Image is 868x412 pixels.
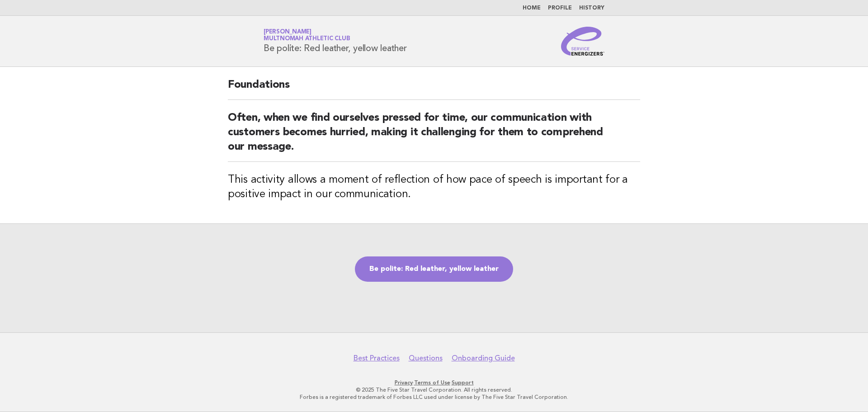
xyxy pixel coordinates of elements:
h2: Foundations [228,78,640,100]
p: © 2025 The Five Star Travel Corporation. All rights reserved. [157,386,711,393]
a: Questions [409,354,443,363]
a: Privacy [395,379,413,386]
a: History [579,5,604,11]
a: [PERSON_NAME]Multnomah Athletic Club [264,29,350,42]
a: Terms of Use [414,379,450,386]
a: Be polite: Red leather, yellow leather [355,256,513,282]
a: Profile [548,5,572,11]
p: Forbes is a registered trademark of Forbes LLC used under license by The Five Star Travel Corpora... [157,393,711,401]
h1: Be polite: Red leather, yellow leather [264,29,407,53]
a: Best Practices [354,354,400,363]
img: Service Energizers [561,27,604,56]
a: Home [523,5,541,11]
h3: This activity allows a moment of reflection of how pace of speech is important for a positive imp... [228,173,640,202]
h2: Often, when we find ourselves pressed for time, our communication with customers becomes hurried,... [228,111,640,162]
a: Support [452,379,474,386]
a: Onboarding Guide [452,354,515,363]
p: · · [157,379,711,386]
span: Multnomah Athletic Club [264,36,350,42]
